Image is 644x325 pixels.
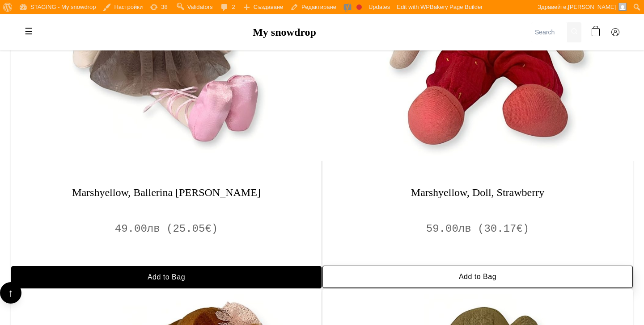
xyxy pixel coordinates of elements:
span: лв [458,223,471,235]
span: лв [147,223,160,235]
span: 59.00 [426,223,471,235]
button: Add to Bag [11,266,322,288]
span: 30.17 [484,223,522,235]
input: Search [531,22,567,42]
a: Marshyellow, Doll, Strawberry [322,186,633,199]
label: Toggle mobile menu [20,22,38,40]
span: [PERSON_NAME] [568,4,616,10]
a: Marshyellow, Ballerina [PERSON_NAME] [11,186,322,199]
div: Focus keyphrase not set [356,4,362,10]
button: Add to Bag [322,266,633,288]
span: 25.05 [173,223,211,235]
a: My snowdrop [253,26,316,38]
span: 49.00 [115,223,160,235]
span: € [205,223,211,235]
span: € [516,223,522,235]
span: ( ) [478,223,529,235]
span: ( ) [166,223,218,235]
